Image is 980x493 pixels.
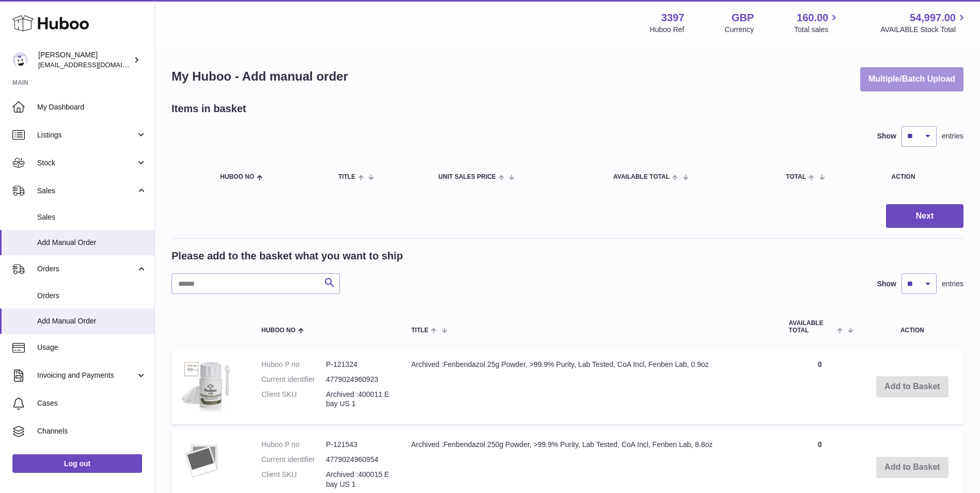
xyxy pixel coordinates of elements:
[786,174,806,180] span: Total
[439,174,496,180] span: Unit Sales Price
[172,68,348,85] h1: My Huboo - Add manual order
[880,25,968,35] span: AVAILABLE Stock Total
[942,131,963,141] span: entries
[794,25,840,35] span: Total sales
[326,440,391,450] dd: P-121543
[261,375,326,384] dt: Current identifier
[37,212,147,222] span: Sales
[37,371,136,380] span: Invoicing and Payments
[789,320,835,333] span: AVAILABLE Total
[37,130,136,140] span: Listings
[261,440,326,450] dt: Huboo P no
[37,238,147,248] span: Add Manual Order
[779,349,861,425] td: 0
[37,343,147,352] span: Usage
[182,360,234,411] img: Archived :Fenbendazol 25g Powder, >99.9% Purity, Lab Tested, CoA Incl, Fenben Lab, 0.9oz
[877,131,896,141] label: Show
[661,11,685,25] strong: 3397
[401,349,779,425] td: Archived :Fenbendazol 25g Powder, >99.9% Purity, Lab Tested, CoA Incl, Fenben Lab, 0.9oz
[326,455,391,465] dd: 4779024960954
[732,11,754,25] strong: GBP
[12,52,28,68] img: sales@canchema.com
[797,11,828,25] span: 160.00
[38,60,152,69] span: [EMAIL_ADDRESS][DOMAIN_NAME]
[37,102,147,112] span: My Dashboard
[942,279,963,289] span: entries
[886,204,963,228] button: Next
[37,316,147,326] span: Add Manual Order
[910,11,956,25] span: 54,997.00
[37,158,136,168] span: Stock
[12,454,142,473] a: Log out
[411,327,428,334] span: Title
[326,390,391,409] dd: Archived :400011 Ebay US 1
[861,310,963,344] th: Action
[877,279,896,289] label: Show
[37,398,147,408] span: Cases
[172,249,403,263] h2: Please add to the basket what you want to ship
[725,25,754,35] div: Currency
[326,360,391,369] dd: P-121324
[261,360,326,369] dt: Huboo P no
[37,426,147,436] span: Channels
[326,375,391,384] dd: 4779024960923
[860,67,963,91] button: Multiple/Batch Upload
[261,455,326,465] dt: Current identifier
[220,174,254,180] span: Huboo no
[650,25,685,35] div: Huboo Ref
[880,11,968,35] a: 54,997.00 AVAILABLE Stock Total
[326,470,391,489] dd: Archived :400015 Ebay US 1
[37,264,136,274] span: Orders
[172,102,246,116] h2: Items in basket
[261,327,295,334] span: Huboo no
[261,470,326,489] dt: Client SKU
[338,174,355,180] span: Title
[613,174,670,180] span: AVAILABLE Total
[37,186,136,196] span: Sales
[38,50,131,70] div: [PERSON_NAME]
[892,174,953,180] div: Action
[37,291,147,301] span: Orders
[794,11,840,35] a: 160.00 Total sales
[182,440,223,481] img: Archived :Fenbendazol 250g Powder, >99.9% Purity, Lab Tested, CoA Incl, Fenben Lab, 8.8oz
[261,390,326,409] dt: Client SKU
